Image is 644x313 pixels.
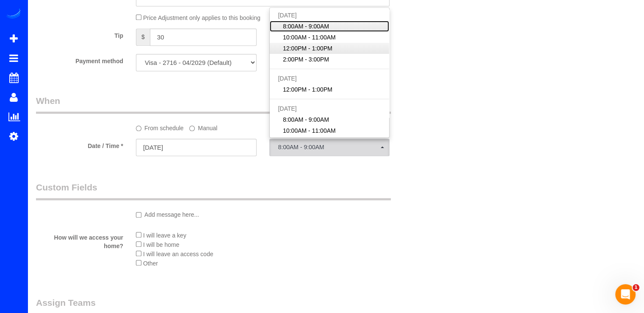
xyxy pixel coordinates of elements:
span: 10:00AM - 11:00AM [283,33,336,42]
button: 8:00AM - 9:00AM [269,139,390,156]
span: 8:00AM - 9:00AM [283,115,329,124]
input: From schedule [136,126,141,131]
span: I will leave a key [143,232,186,239]
span: Price Adjustment only applies to this booking [143,14,260,21]
span: I will be home [143,241,180,248]
span: 12:00PM - 1:00PM [283,85,332,94]
legend: When [36,95,391,114]
span: 8:00AM - 9:00AM [283,22,329,31]
span: 2:00PM - 3:00PM [283,55,329,64]
label: How will we access your home? [30,230,130,250]
legend: Custom Fields [36,181,391,200]
span: Other [143,260,158,267]
label: Manual [189,121,217,132]
label: From schedule [136,121,184,132]
span: 10:00AM - 11:00AM [283,126,336,135]
label: Tip [30,28,130,40]
p: Add message here... [144,210,199,219]
span: I will leave an access code [143,251,213,257]
iframe: Intercom live chat [615,284,636,305]
span: [DATE] [278,105,297,112]
img: Automaid Logo [5,8,22,20]
span: 8:00AM - 9:00AM [278,144,381,151]
span: [DATE] [278,75,297,82]
span: [DATE] [278,12,297,19]
span: 12:00PM - 1:00PM [283,44,332,53]
span: $ [136,28,150,46]
input: MM/DD/YYYY [136,139,257,156]
label: Payment method [30,54,130,65]
span: 1 [633,284,639,291]
label: Date / Time * [30,139,130,150]
input: Manual [189,126,195,131]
